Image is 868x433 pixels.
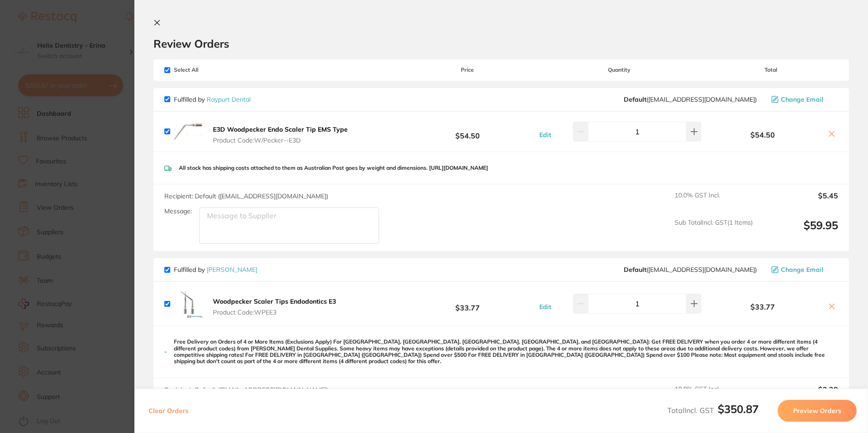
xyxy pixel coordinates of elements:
button: Woodpecker Scaler Tips Endodontics E3 Product Code:WPEE3 [210,297,339,316]
span: Quantity [535,67,703,73]
b: Woodpecker Scaler Tips Endodontics E3 [213,297,336,305]
span: Select All [164,67,255,73]
output: $3.38 [760,385,838,405]
img: YnN6a2ZvbA [174,289,203,318]
span: Change Email [781,96,824,103]
p: Free Delivery on Orders of 4 or More Items (Exclusions Apply) For [GEOGRAPHIC_DATA], [GEOGRAPHIC_... [174,339,838,365]
b: Default [624,95,646,103]
span: Product Code: W/Pecker--E3D [213,137,348,144]
span: 10.0 % GST Incl. [675,192,753,212]
button: E3D Woodpecker Endo Scaler Tip EMS Type Product Code:W/Pecker--E3D [210,125,350,144]
a: [PERSON_NAME] [207,266,257,274]
b: $54.50 [703,131,822,139]
label: Message: [164,207,192,215]
button: Change Email [769,95,838,103]
b: $33.77 [400,295,535,312]
p: Fulfilled by [174,266,257,273]
output: $5.45 [760,192,838,212]
span: Recipient: Default ( [EMAIL_ADDRESS][DOMAIN_NAME] ) [164,386,328,394]
button: Clear Orders [146,400,191,422]
button: Preview Orders [778,400,857,422]
button: Edit [537,303,554,311]
img: OHJmaXA0Zw [174,123,203,140]
button: Edit [537,131,554,139]
b: Default [624,266,646,274]
span: Sub Total Incl. GST ( 1 Items) [675,219,753,244]
span: Product Code: WPEE3 [213,309,336,316]
b: $33.77 [703,303,822,311]
b: E3D Woodpecker Endo Scaler Tip EMS Type [213,125,348,133]
output: $59.95 [760,219,838,244]
span: Recipient: Default ( [EMAIL_ADDRESS][DOMAIN_NAME] ) [164,192,328,200]
span: orders@raypurtdental.com.au [624,96,757,103]
h2: Review Orders [153,37,849,50]
span: save@adamdental.com.au [624,266,757,273]
span: Change Email [781,266,824,273]
p: Fulfilled by [174,96,251,103]
span: 10.0 % GST Incl. [675,385,753,405]
b: $350.87 [718,402,759,416]
span: Total Incl. GST [667,406,759,415]
button: Change Email [769,266,838,274]
span: Price [400,67,535,73]
span: Total [703,67,838,73]
p: All stock has shipping costs attached to them as Australian Post goes by weight and dimensions. [... [179,165,488,171]
a: Raypurt Dental [207,95,251,103]
b: $54.50 [400,123,535,140]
